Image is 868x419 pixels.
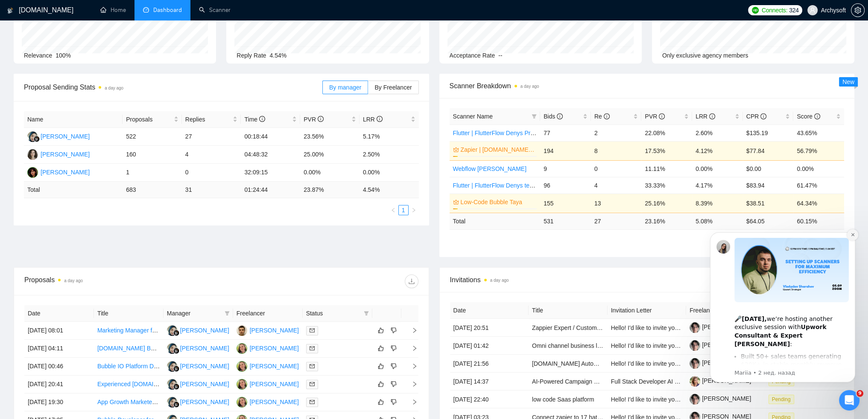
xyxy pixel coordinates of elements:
[97,345,233,352] a: [DOMAIN_NAME] Backend/API Developer Needed
[362,307,371,320] span: filter
[310,399,315,405] span: mail
[64,278,83,283] time: a day ago
[37,144,152,152] p: Message from Mariia, sent 2 нед. назад
[237,52,266,59] span: Reply Rate
[7,4,13,17] img: logo
[709,113,715,119] span: info-circle
[641,124,692,141] td: 22.08%
[762,6,787,15] span: Connects:
[376,379,386,389] button: like
[591,141,642,160] td: 8
[310,328,315,333] span: mail
[41,132,90,141] div: [PERSON_NAME]
[153,6,182,14] span: Dashboard
[529,355,608,373] td: Make.com Automation: Daily Google Calendar Prep Emails with Fireflies.ai Transcript Summaries
[167,397,178,407] img: NA
[97,363,185,370] a: Bubble IO Platform Development
[389,397,399,407] button: dislike
[453,147,459,153] span: crown
[793,160,844,177] td: 0.00%
[453,113,493,120] span: Scanner Name
[389,361,399,371] button: dislike
[250,379,299,389] div: [PERSON_NAME]
[752,7,759,14] img: upwork-logo.png
[769,396,798,402] a: Pending
[167,361,178,372] img: NA
[851,3,865,17] button: setting
[378,381,384,387] span: like
[167,362,229,369] a: NA[PERSON_NAME]
[793,177,844,194] td: 61.47%
[300,146,359,164] td: 25.00%
[124,14,141,31] img: Profile image for Dima
[167,343,178,354] img: NA
[237,380,299,387] a: AB[PERSON_NAME]
[7,287,35,293] span: Главная
[18,188,143,206] div: ✅ How To: Connect your agency to [DOMAIN_NAME]
[450,213,541,229] td: Total
[182,111,241,128] th: Replies
[391,363,397,370] span: dislike
[18,237,143,246] div: 👑 Laziza AI - Job Pre-Qualification
[237,327,299,333] a: DO[PERSON_NAME]
[399,205,408,215] a: 1
[544,113,563,120] span: Bids
[391,208,396,213] span: left
[389,343,399,353] button: dislike
[259,116,265,122] span: info-circle
[594,113,610,120] span: Re
[180,397,229,407] div: [PERSON_NAME]
[692,124,743,141] td: 2.60%
[591,177,642,194] td: 4
[164,305,233,322] th: Manager
[18,122,143,131] div: Отправить сообщение
[769,395,794,404] span: Pending
[180,379,229,389] div: [PERSON_NAME]
[453,182,576,189] a: Flutter | FlutterFlow Denys template (M,W,F,S)
[180,344,229,353] div: [PERSON_NAME]
[450,319,529,337] td: [DATE] 20:51
[743,194,794,213] td: $38.51
[376,361,386,371] button: like
[532,378,690,385] a: AI-Powered Campaign Management Platform Development
[389,379,399,389] button: dislike
[24,111,123,128] th: Name
[185,115,231,124] span: Replies
[359,182,419,198] td: 4.54 %
[359,128,419,146] td: 5.17%
[18,131,143,149] div: Обычно мы отвечаем в течение менее минуты
[27,168,90,175] a: M[PERSON_NAME]
[789,6,798,15] span: 324
[743,141,794,160] td: $77.84
[27,150,90,157] a: AS[PERSON_NAME]
[690,359,751,366] a: [PERSON_NAME]
[24,82,322,92] span: Proposal Sending Stats
[856,390,863,397] span: 9
[27,133,90,139] a: NA[PERSON_NAME]
[37,13,152,141] div: Message content
[241,128,300,146] td: 00:18:44
[94,340,164,358] td: Bubble.io Backend/API Developer Needed
[690,340,700,351] img: c1v-k4X7GFmevqHfK5tak7MlxtSbPKOl5OVbRf_VwZ8pGGqGO9DRwrYjEkkcHab-B3
[12,234,158,250] div: 👑 Laziza AI - Job Pre-Qualification
[839,390,859,410] iframe: To enrich screen reader interactions, please activate Accessibility in Grammarly extension settings
[374,84,412,91] span: By Freelancer
[377,116,383,122] span: info-circle
[498,52,502,59] span: --
[225,311,230,316] span: filter
[690,324,751,330] a: [PERSON_NAME]
[97,399,175,405] a: App Growth Marketer (SaaS)
[13,8,158,158] div: message notification from Mariia, 2 нед. назад. 🎤 This Friday, we’re hosting another exclusive se...
[180,361,229,371] div: [PERSON_NAME]
[391,399,397,405] span: dislike
[24,358,94,376] td: [DATE] 00:46
[641,160,692,177] td: 11.11%
[7,51,164,158] div: Notification stack
[743,124,794,141] td: $135.19
[851,7,865,14] a: setting
[793,194,844,213] td: 64.34%
[270,52,287,59] span: 4.54%
[405,345,418,351] span: right
[167,325,178,336] img: NA
[532,324,612,331] a: Zappier Expert / Custom CRM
